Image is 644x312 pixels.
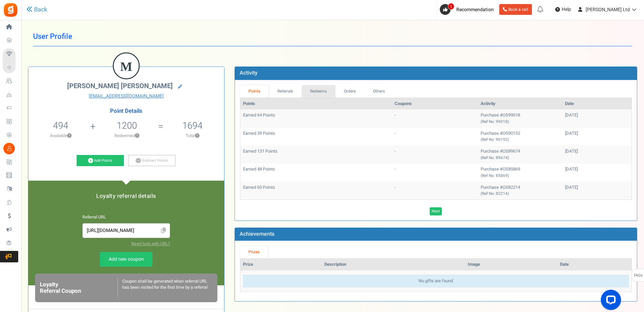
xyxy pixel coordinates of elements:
div: [DATE] [565,184,629,191]
th: Activity [478,98,562,110]
button: ? [67,134,72,138]
div: [DATE] [565,112,629,119]
h5: 1200 [117,121,137,131]
h5: Loyalty referral details [35,193,217,199]
small: (Ref No: 82214) [481,191,509,197]
a: [EMAIL_ADDRESS][DOMAIN_NAME] [33,93,219,100]
small: (Ref No: 90152) [481,137,509,142]
span: Recommendation [456,6,494,13]
td: Earned 48 Points [240,163,392,181]
td: - [392,128,478,146]
small: (Ref No: 89674) [481,155,509,161]
td: Purchase #OS85869 [478,163,562,181]
span: 1 [448,3,454,10]
td: Purchase #OS82214 [478,182,562,200]
p: Available [32,133,89,139]
a: Need help with URL? [131,241,170,247]
a: Add new coupon [100,252,153,267]
a: Others [364,85,393,98]
button: ? [195,134,199,138]
a: Orders [336,85,365,98]
b: Achievements [240,230,274,238]
figcaption: M [114,53,139,80]
small: (Ref No: 99018) [481,119,509,125]
img: Gratisfaction [3,2,18,18]
th: Coupons [392,98,478,110]
div: [DATE] [565,166,629,173]
small: (Ref No: 85869) [481,173,509,179]
td: - [392,146,478,163]
a: Subtract Points [128,155,176,166]
span: Click to Copy [158,225,169,237]
a: Add Points [77,155,124,166]
a: Referrals [269,85,302,98]
th: Description [322,259,465,270]
h1: User Profile [33,27,632,46]
td: - [392,109,478,127]
p: Redeemed [96,133,157,139]
th: Points [240,98,392,110]
td: Purchase #OS90152 [478,128,562,146]
th: Image [465,259,557,270]
td: Earned 64 Points [240,109,392,127]
td: - [392,163,478,181]
th: Prize [240,259,322,270]
h6: Referral URL [82,215,170,220]
span: [PERSON_NAME] Ltd [586,6,630,13]
td: Earned 131 Points [240,146,392,163]
td: Earned 60 Points [240,182,392,200]
span: Help [560,6,571,13]
span: FAQs [634,269,643,282]
b: Activity [240,69,258,77]
th: Date [557,259,632,270]
span: 494 [53,119,68,132]
td: - [392,182,478,200]
div: [DATE] [565,130,629,137]
a: Next [430,207,442,215]
a: Prizes [240,246,268,258]
a: 1 Recommendation [440,4,497,15]
td: Purchase #OS89674 [478,146,562,163]
button: ? [135,134,139,138]
a: Points [240,85,269,98]
a: Book a call [499,4,532,15]
a: Redeems [302,85,336,98]
span: [PERSON_NAME] [PERSON_NAME] [67,81,173,91]
a: Help [553,4,574,15]
td: Earned 39 Points [240,128,392,146]
th: Date [562,98,632,110]
div: No gifts are found [243,275,629,287]
p: Total [164,133,220,139]
h4: Point Details [28,108,224,114]
td: Purchase #OS99018 [478,109,562,127]
h6: Loyalty Referral Coupon [40,282,117,294]
div: [DATE] [565,148,629,155]
div: Coupon shall be generated when referral URL has been visited for the first time by a referral [117,278,212,297]
h5: 1694 [182,121,203,131]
